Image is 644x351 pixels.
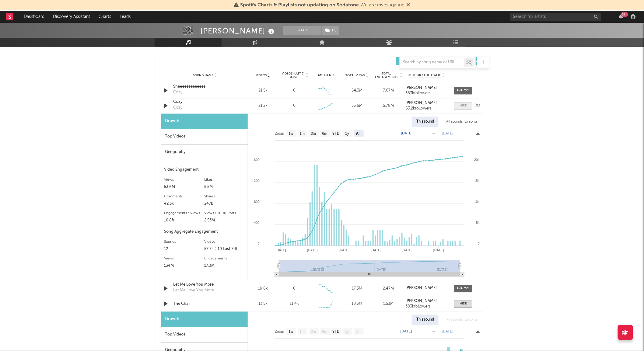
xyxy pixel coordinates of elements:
[402,248,413,252] text: [DATE]
[258,242,260,246] text: 0
[619,14,623,19] button: 99+
[164,210,205,217] div: Engagements / Views
[406,299,448,304] a: [PERSON_NAME]
[442,329,453,334] text: [DATE]
[311,132,316,136] text: 3m
[200,26,276,36] div: [PERSON_NAME]
[205,246,245,253] div: 57.7k (-10 Last 7d)
[371,248,381,252] text: [DATE]
[406,92,448,96] div: 383k followers
[164,238,205,246] div: Sounds
[249,301,277,307] div: 13.5k
[293,88,296,94] div: 0
[374,103,403,109] div: 5.79M
[474,179,480,183] text: 15k
[374,72,399,79] span: Total Engagements
[49,11,94,23] a: Discovery Assistant
[343,103,371,109] div: 53.6M
[164,176,205,184] div: Views
[252,158,260,162] text: 1600
[406,305,448,309] div: 383k followers
[115,11,135,23] a: Leads
[401,329,412,334] text: [DATE]
[252,179,260,183] text: 1200
[406,86,437,90] strong: [PERSON_NAME]
[173,99,237,105] a: Cozy
[289,330,293,334] text: 1w
[293,103,296,109] div: 0
[256,74,267,78] span: Videos
[249,88,277,94] div: 21.5k
[345,132,349,136] text: 1y
[406,286,437,290] strong: [PERSON_NAME]
[173,282,237,288] a: Let Me Love You More
[205,238,245,246] div: Videos
[621,12,628,17] div: 99 +
[164,193,205,200] div: Comments
[412,117,439,127] div: This sound
[164,262,205,270] div: 134M
[173,105,182,111] div: Cozy
[433,248,444,252] text: [DATE]
[442,131,453,136] text: [DATE]
[343,88,371,94] div: 54.3M
[374,286,403,292] div: 2.47M
[332,330,340,334] text: YTD
[161,114,248,129] div: Growth
[300,330,305,334] text: 1m
[374,301,403,307] div: 1.53M
[173,288,214,294] div: Let Me Love You More
[343,286,371,292] div: 17.3M
[432,329,436,334] text: →
[164,184,205,191] div: 53.6M
[164,255,205,262] div: Views
[205,217,245,224] div: 2.53M
[173,90,182,96] div: Cozy
[476,221,480,225] text: 5k
[240,3,405,8] span: : We are investigating
[164,166,245,174] div: Video Engagement
[510,13,601,21] input: Search for artists
[289,132,293,136] text: 1w
[339,248,350,252] text: [DATE]
[161,312,248,327] div: Growth
[249,103,277,109] div: 21.2k
[400,60,464,65] input: Search by song name or URL
[276,248,286,252] text: [DATE]
[205,255,245,262] div: Engagements
[432,131,436,136] text: →
[275,330,284,334] text: Zoom
[249,286,277,292] div: 19.6k
[293,286,296,292] div: 0
[254,200,260,204] text: 800
[401,131,413,136] text: [DATE]
[322,132,327,136] text: 6m
[173,301,237,307] a: The Chair
[322,330,327,334] text: 6m
[173,84,237,90] div: Sheeeeeeeeeeeee
[307,248,318,252] text: [DATE]
[332,132,340,136] text: YTD
[356,132,361,136] text: All
[275,132,284,136] text: Zoom
[406,107,448,111] div: 63.2k followers
[254,221,260,225] text: 400
[478,242,480,246] text: 0
[407,3,410,8] span: Dismiss
[161,129,248,145] div: Top Videos
[345,330,349,334] text: 1y
[94,11,115,23] a: Charts
[164,246,205,253] div: 12
[283,26,321,35] button: Track
[290,301,299,307] div: 11.4k
[193,74,213,78] span: Sound Name
[205,262,245,270] div: 17.3M
[343,301,371,307] div: 10.3M
[280,72,305,79] span: Videos (last 7 days)
[205,176,245,184] div: Likes
[412,315,439,325] div: This sound
[164,228,245,236] div: Song Aggregate Engagement
[406,86,448,90] a: [PERSON_NAME]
